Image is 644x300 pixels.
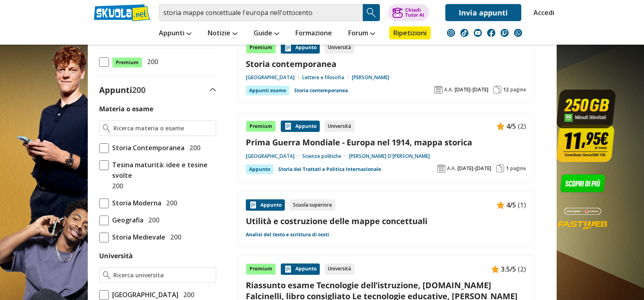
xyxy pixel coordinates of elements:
[281,42,320,54] div: Appunto
[497,201,505,209] img: Appunti contenuto
[533,4,551,21] a: Accedi
[252,26,281,41] a: Guide
[246,74,302,81] a: [GEOGRAPHIC_DATA]
[506,200,516,210] span: 4/5
[113,124,212,132] input: Ricerca materia o esame
[246,231,329,238] a: Analisi del testo e scrittura di testi
[503,86,509,93] span: 12
[487,29,495,37] img: facebook
[518,121,526,132] span: (2)
[246,263,276,275] div: Premium
[290,199,335,211] div: Scuola superiore
[514,29,522,37] img: WhatsApp
[445,4,521,21] a: Invia appunti
[99,84,145,95] label: Appunti
[346,26,377,41] a: Forum
[246,121,276,132] div: Premium
[460,29,468,37] img: tiktok
[389,26,431,39] a: Ripetizioni
[112,57,142,68] span: Premium
[506,165,509,172] span: 1
[302,74,352,81] a: Lettere e filosofia
[109,289,178,300] span: [GEOGRAPHIC_DATA]
[109,215,143,225] span: Geografia
[363,4,380,21] button: Search Button
[246,216,526,227] a: Utilità e costruzione delle mappe concettuali
[113,271,212,279] input: Ricerca universita
[246,42,276,54] div: Premium
[163,198,177,208] span: 200
[103,124,111,132] img: Ricerca materia o esame
[506,121,516,132] span: 4/5
[132,84,145,95] span: 200
[246,137,526,148] a: Prima Guerra Mondiale - Europa nel 1914, mappa storica
[180,289,194,300] span: 200
[99,104,153,113] label: Materia o esame
[246,153,302,160] a: [GEOGRAPHIC_DATA]
[145,215,159,225] span: 200
[284,122,292,130] img: Appunti contenuto
[497,122,505,130] img: Appunti contenuto
[109,198,161,208] span: Storia Moderna
[167,232,181,242] span: 200
[501,29,509,37] img: twitch
[491,265,499,273] img: Appunti contenuto
[159,4,363,21] input: Cerca appunti, riassunti o versioni
[294,86,348,95] a: Storia contemporanea
[496,164,504,173] img: Pagine
[325,121,354,132] div: Università
[144,56,158,67] span: 200
[293,26,334,41] a: Formazione
[405,8,424,17] div: Chiedi Tutor AI
[437,164,445,173] img: Anno accademico
[249,201,257,209] img: Appunti contenuto
[518,264,526,274] span: (2)
[246,164,273,174] div: Appunto
[284,44,292,52] img: Appunti contenuto
[510,86,526,93] span: pagine
[510,165,526,172] span: pagine
[458,165,491,172] span: [DATE]-[DATE]
[281,263,320,275] div: Appunto
[157,26,193,41] a: Appunti
[447,29,455,37] img: instagram
[302,153,349,160] a: Scienze politiche
[349,153,430,160] a: [PERSON_NAME] D'[PERSON_NAME]
[206,26,239,41] a: Notizie
[246,86,289,95] div: Appunti esame
[434,86,442,94] img: Anno accademico
[281,121,320,132] div: Appunto
[444,86,453,93] span: A.A.
[109,142,184,153] span: Storia Contemporanea
[278,164,381,174] a: Storia dei Trattati e Politica Internazionale
[99,251,133,260] label: Università
[493,86,501,94] img: Pagine
[210,88,216,91] img: Apri e chiudi sezione
[474,29,482,37] img: youtube
[186,142,200,153] span: 200
[284,265,292,273] img: Appunti contenuto
[388,4,429,21] button: ChiediTutor AI
[109,232,165,242] span: Storia Medievale
[103,271,111,279] img: Ricerca universita
[352,74,389,81] a: [PERSON_NAME]
[365,6,377,19] img: Cerca appunti, riassunti o versioni
[447,165,456,172] span: A.A.
[109,160,216,181] span: Tesina maturità: idee e tesine svolte
[109,181,123,191] span: 200
[325,42,354,54] div: Università
[325,263,354,275] div: Università
[518,200,526,210] span: (1)
[501,264,516,274] span: 3.5/5
[246,199,285,211] div: Appunto
[246,58,526,69] a: Storia contemporanea
[455,86,488,93] span: [DATE]-[DATE]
